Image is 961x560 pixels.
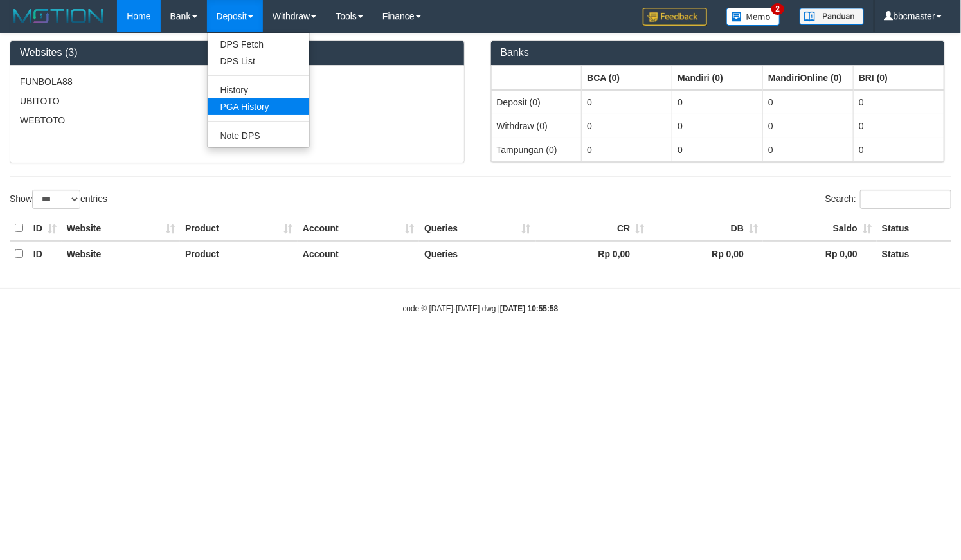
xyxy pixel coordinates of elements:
[62,241,180,266] th: Website
[20,75,454,88] p: FUNBOLA88
[643,8,707,26] img: Feedback.jpg
[726,8,780,26] img: Button%20Memo.svg
[854,90,944,114] td: 0
[854,114,944,138] td: 0
[582,114,672,138] td: 0
[500,304,558,313] strong: [DATE] 10:55:58
[20,47,454,59] h3: Websites (3)
[672,114,763,138] td: 0
[825,190,951,209] label: Search:
[10,6,107,26] img: MOTION_logo.png
[208,98,309,115] a: PGA History
[582,138,672,161] td: 0
[491,114,582,138] td: Withdraw (0)
[208,36,309,53] a: DPS Fetch
[419,216,535,241] th: Queries
[32,190,80,209] select: Showentries
[763,66,854,90] th: Group: activate to sort column ascending
[403,304,559,313] small: code © [DATE]-[DATE] dwg |
[649,216,763,241] th: DB
[208,82,309,98] a: History
[180,241,298,266] th: Product
[419,241,535,266] th: Queries
[582,90,672,114] td: 0
[298,216,419,241] th: Account
[672,90,763,114] td: 0
[877,216,951,241] th: Status
[491,138,582,161] td: Tampungan (0)
[854,138,944,161] td: 0
[20,95,454,107] p: UBITOTO
[20,114,454,127] p: WEBTOTO
[298,241,419,266] th: Account
[763,138,854,161] td: 0
[854,66,944,90] th: Group: activate to sort column ascending
[672,66,763,90] th: Group: activate to sort column ascending
[763,216,877,241] th: Saldo
[536,241,650,266] th: Rp 0,00
[10,190,107,209] label: Show entries
[501,47,935,59] h3: Banks
[672,138,763,161] td: 0
[763,241,877,266] th: Rp 0,00
[208,127,309,144] a: Note DPS
[180,216,298,241] th: Product
[28,241,62,266] th: ID
[800,8,864,25] img: panduan.png
[208,53,309,69] a: DPS List
[28,216,62,241] th: ID
[860,190,951,209] input: Search:
[62,216,180,241] th: Website
[536,216,650,241] th: CR
[491,90,582,114] td: Deposit (0)
[582,66,672,90] th: Group: activate to sort column ascending
[763,90,854,114] td: 0
[771,3,785,15] span: 2
[763,114,854,138] td: 0
[491,66,582,90] th: Group: activate to sort column ascending
[649,241,763,266] th: Rp 0,00
[877,241,951,266] th: Status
